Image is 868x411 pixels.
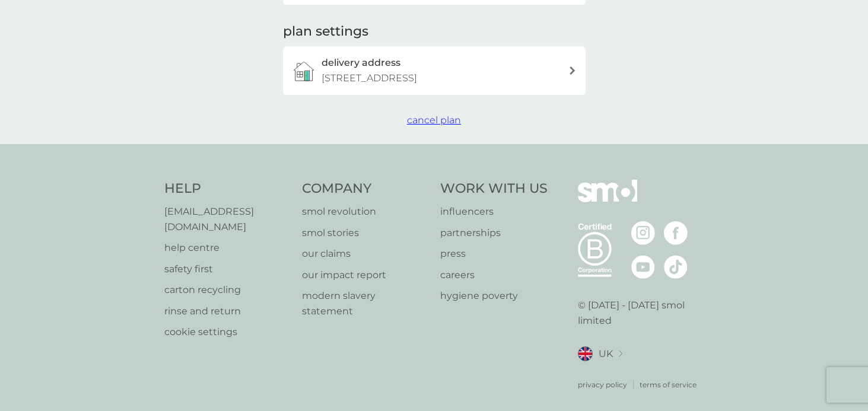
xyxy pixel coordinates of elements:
a: carton recycling [164,282,291,298]
img: smol [578,180,637,220]
img: visit the smol Tiktok page [664,255,688,279]
p: © [DATE] - [DATE] smol limited [578,298,704,328]
a: safety first [164,262,291,277]
h4: Help [164,180,291,198]
p: [STREET_ADDRESS] [322,71,417,86]
a: modern slavery statement [302,288,428,318]
a: partnerships [440,225,548,241]
img: visit the smol Youtube page [631,255,655,279]
img: select a new location [619,351,622,357]
a: careers [440,267,548,283]
a: our claims [302,246,428,262]
a: influencers [440,204,548,219]
button: cancel plan [407,113,461,128]
a: rinse and return [164,304,291,319]
img: UK flag [578,346,593,361]
img: visit the smol Facebook page [664,221,688,245]
a: smol revolution [302,204,428,219]
a: our impact report [302,267,428,283]
a: delivery address[STREET_ADDRESS] [283,46,586,94]
a: cookie settings [164,324,291,340]
a: [EMAIL_ADDRESS][DOMAIN_NAME] [164,204,291,234]
a: help centre [164,240,291,256]
a: hygiene poverty [440,288,548,304]
a: smol stories [302,225,428,241]
span: cancel plan [407,114,461,126]
h3: delivery address [322,55,400,71]
a: privacy policy [578,379,627,390]
a: terms of service [640,379,697,390]
h2: plan settings [283,23,368,41]
h4: Company [302,180,428,198]
span: UK [599,346,613,362]
a: press [440,246,548,262]
img: visit the smol Instagram page [631,221,655,245]
h4: Work With Us [440,180,548,198]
